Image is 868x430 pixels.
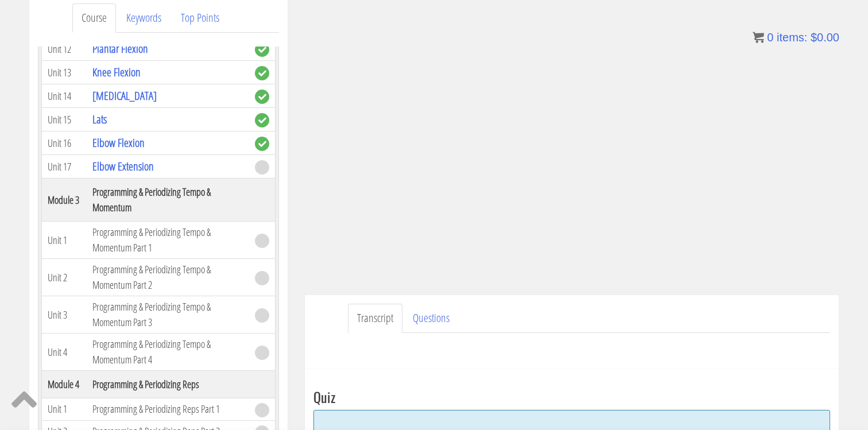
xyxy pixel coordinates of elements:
a: Elbow Flexion [92,135,145,150]
td: Unit 3 [42,296,87,334]
span: 0 [767,31,773,44]
th: Module 4 [42,371,87,398]
td: Unit 17 [42,155,87,179]
td: Programming & Periodizing Tempo & Momentum Part 1 [87,222,249,259]
td: Unit 15 [42,108,87,131]
a: Questions [404,304,459,333]
td: Unit 1 [42,398,87,421]
span: complete [255,90,269,104]
h3: Quiz [313,389,830,404]
a: Course [72,3,116,33]
a: Top Points [172,3,228,33]
span: complete [255,113,269,127]
a: Transcript [348,304,402,333]
td: Programming & Periodizing Tempo & Momentum Part 2 [87,259,249,296]
a: Keywords [117,3,170,33]
span: complete [255,42,269,57]
a: Elbow Extension [92,158,154,174]
td: Unit 1 [42,222,87,259]
span: complete [255,137,269,151]
th: Programming & Periodizing Tempo & Momentum [87,179,249,222]
td: Unit 14 [42,84,87,108]
bdi: 0.00 [811,31,839,44]
td: Unit 4 [42,334,87,371]
td: Programming & Periodizing Tempo & Momentum Part 3 [87,296,249,334]
td: Unit 16 [42,131,87,155]
span: items: [777,31,807,44]
th: Module 3 [42,179,87,222]
a: 0 items: $0.00 [753,31,839,44]
td: Unit 2 [42,259,87,296]
td: Unit 13 [42,61,87,84]
th: Programming & Periodizing Reps [87,371,249,398]
td: Unit 12 [42,37,87,61]
a: Lats [92,111,107,127]
span: complete [255,66,269,80]
a: Knee Flexion [92,64,141,80]
td: Programming & Periodizing Tempo & Momentum Part 4 [87,334,249,371]
td: Programming & Periodizing Reps Part 1 [87,398,249,421]
a: [MEDICAL_DATA] [92,88,157,103]
img: icon11.png [753,32,764,43]
a: Plantar Flexion [92,41,148,56]
span: $ [811,31,817,44]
